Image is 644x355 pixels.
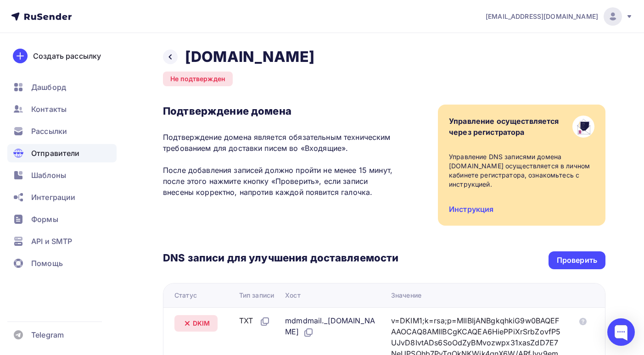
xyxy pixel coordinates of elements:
h3: Подтверждение домена [163,105,398,117]
span: API и SMTP [31,236,72,247]
div: Управление DNS записями домена [DOMAIN_NAME] осуществляется в личном кабинете регистратора, ознак... [449,152,594,189]
div: Статус [174,291,197,300]
a: [EMAIL_ADDRESS][DOMAIN_NAME] [486,7,633,26]
div: Проверить [557,255,597,266]
a: Дашборд [7,78,117,96]
a: Формы [7,210,117,228]
span: Дашборд [31,82,66,93]
a: Инструкция [449,205,493,214]
span: Шаблоны [31,170,66,181]
div: mdmdmail._[DOMAIN_NAME] [285,315,376,338]
span: Помощь [31,258,63,269]
h3: DNS записи для улучшения доставляемости [163,251,398,266]
div: Создать рассылку [33,50,101,61]
a: Отправители [7,144,117,162]
span: DKIM [193,319,210,328]
div: Тип записи [239,291,274,300]
a: Контакты [7,100,117,118]
a: Рассылки [7,122,117,140]
h2: [DOMAIN_NAME] [185,48,314,66]
span: Формы [31,214,58,225]
div: Хост [285,291,301,300]
div: TXT [239,315,270,327]
span: Telegram [31,329,64,340]
span: Интеграции [31,192,75,203]
span: Контакты [31,104,67,115]
span: Отправители [31,148,80,159]
span: Рассылки [31,126,67,137]
a: Шаблоны [7,166,117,184]
div: Не подтвержден [163,72,233,86]
div: Управление осуществляется через регистратора [449,116,559,138]
span: [EMAIL_ADDRESS][DOMAIN_NAME] [486,12,598,21]
p: Подтверждение домена является обязательным техническим требованием для доставки писем во «Входящи... [163,132,398,198]
div: Значение [391,291,421,300]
